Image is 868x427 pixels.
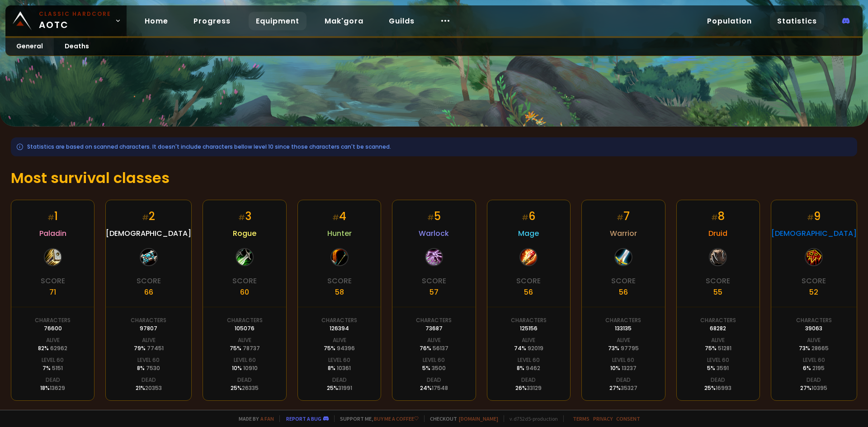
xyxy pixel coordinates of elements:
[227,316,263,324] div: Characters
[707,364,729,372] div: 5 %
[617,336,630,344] div: Alive
[622,364,637,372] span: 13237
[522,336,535,344] div: Alive
[334,415,419,422] span: Support me,
[616,415,640,422] a: Consent
[327,228,352,239] span: Hunter
[708,228,727,239] span: Druid
[332,376,347,384] div: Dead
[517,364,540,372] div: 8 %
[42,356,64,364] div: Level 60
[807,376,821,384] div: Dead
[800,384,827,392] div: 27 %
[711,376,725,384] div: Dead
[617,208,630,224] div: 7
[423,356,445,364] div: Level 60
[142,212,149,223] small: #
[286,415,321,422] a: Report a bug
[705,344,731,352] div: 75 %
[321,316,357,324] div: Characters
[527,384,542,392] span: 33129
[52,364,63,372] span: 5151
[243,364,258,372] span: 10910
[327,275,352,286] div: Score
[771,228,857,239] span: [DEMOGRAPHIC_DATA]
[39,228,66,239] span: Paladin
[504,415,558,422] span: v. d752d5 - production
[432,384,448,392] span: 17548
[710,324,726,333] div: 68282
[145,384,162,392] span: 20353
[243,344,260,352] span: 78737
[242,384,259,392] span: 26335
[807,212,814,223] small: #
[46,336,60,344] div: Alive
[610,228,637,239] span: Warrior
[803,364,825,372] div: 6 %
[608,344,639,352] div: 73 %
[40,384,65,392] div: 18 %
[711,336,725,344] div: Alive
[237,376,252,384] div: Dead
[420,384,448,392] div: 24 %
[803,356,825,364] div: Level 60
[5,5,127,36] a: Classic HardcoreAOTC
[422,275,446,286] div: Score
[621,344,639,352] span: 97795
[511,316,547,324] div: Characters
[142,208,155,224] div: 2
[47,208,58,224] div: 1
[621,384,637,392] span: 35327
[142,336,156,344] div: Alive
[416,316,452,324] div: Characters
[427,376,441,384] div: Dead
[38,344,67,352] div: 82 %
[46,376,60,384] div: Dead
[707,356,729,364] div: Level 60
[142,376,156,384] div: Dead
[520,324,538,333] div: 125156
[700,12,759,30] a: Population
[317,12,371,30] a: Mak'gora
[521,376,536,384] div: Dead
[609,384,637,392] div: 27 %
[333,336,346,344] div: Alive
[713,286,722,298] div: 55
[805,324,822,333] div: 39063
[514,344,543,352] div: 74 %
[770,12,824,30] a: Statistics
[44,324,62,333] div: 76600
[240,286,249,298] div: 60
[332,208,346,224] div: 4
[50,384,65,392] span: 13629
[238,208,251,224] div: 3
[327,384,352,392] div: 25 %
[612,356,634,364] div: Level 60
[39,10,111,18] small: Classic Hardcore
[429,286,439,298] div: 57
[522,212,528,223] small: #
[807,208,821,224] div: 9
[432,364,446,372] span: 3500
[526,364,540,372] span: 9462
[42,364,63,372] div: 7 %
[136,384,162,392] div: 21 %
[49,286,56,298] div: 71
[717,364,729,372] span: 3591
[515,384,542,392] div: 26 %
[427,336,441,344] div: Alive
[260,415,274,422] a: a fan
[424,415,498,422] span: Checkout
[39,10,111,32] span: AOTC
[5,38,54,56] a: General
[41,275,65,286] div: Score
[332,212,339,223] small: #
[11,167,857,189] h1: Most survival classes
[137,364,160,372] div: 8 %
[573,415,590,422] a: Terms
[704,384,731,392] div: 25 %
[716,384,731,392] span: 16993
[518,356,540,364] div: Level 60
[459,415,498,422] a: [DOMAIN_NAME]
[106,228,191,239] span: [DEMOGRAPHIC_DATA]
